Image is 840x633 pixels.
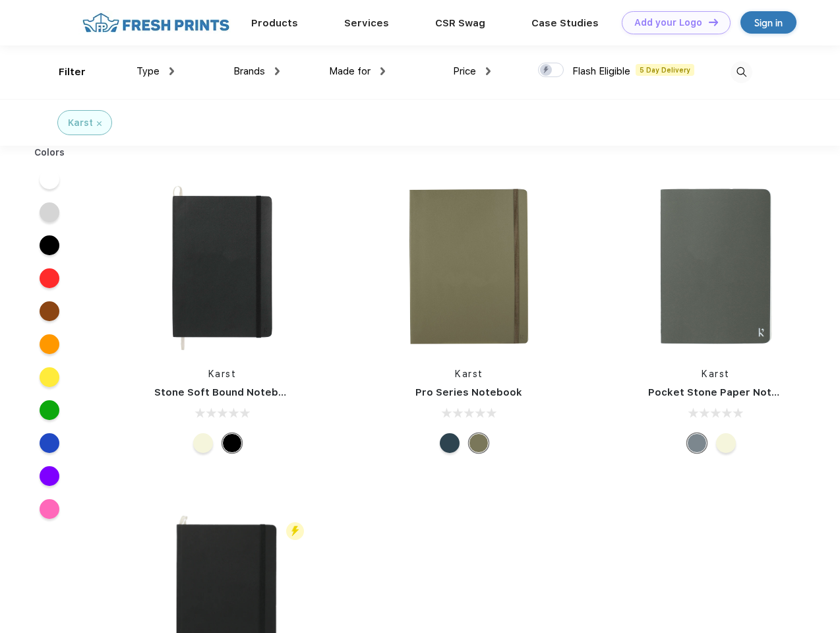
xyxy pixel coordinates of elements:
img: filter_cancel.svg [97,121,102,126]
a: Services [344,17,389,29]
span: Price [453,65,476,77]
span: Made for [329,65,371,77]
img: dropdown.png [275,67,280,75]
div: Beige [716,433,736,453]
a: Pocket Stone Paper Notebook [648,386,804,398]
a: Stone Soft Bound Notebook [154,386,297,398]
div: Black [222,433,242,453]
span: Flash Eligible [572,65,630,77]
div: Karst [68,116,93,130]
a: Karst [208,369,237,379]
img: fo%20logo%202.webp [78,11,233,34]
div: Beige [193,433,213,453]
a: Products [251,17,298,29]
div: Filter [59,65,86,80]
img: func=resize&h=266 [381,179,556,354]
a: Karst [702,369,730,379]
div: Sign in [754,15,783,30]
div: Navy [440,433,460,453]
span: Brands [233,65,265,77]
div: Add your Logo [634,17,702,28]
img: DT [709,18,718,26]
a: CSR Swag [435,17,485,29]
span: Type [136,65,160,77]
span: 5 Day Delivery [636,64,694,76]
img: desktop_search.svg [731,61,752,83]
img: dropdown.png [380,67,385,75]
img: func=resize&h=266 [135,179,310,354]
img: func=resize&h=266 [628,179,804,354]
a: Karst [455,369,483,379]
img: flash_active_toggle.svg [286,522,304,540]
a: Pro Series Notebook [415,386,522,398]
div: Gray [687,433,707,453]
img: dropdown.png [486,67,491,75]
div: Colors [24,146,75,160]
div: Olive [469,433,489,453]
a: Sign in [740,11,796,34]
img: dropdown.png [169,67,174,75]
